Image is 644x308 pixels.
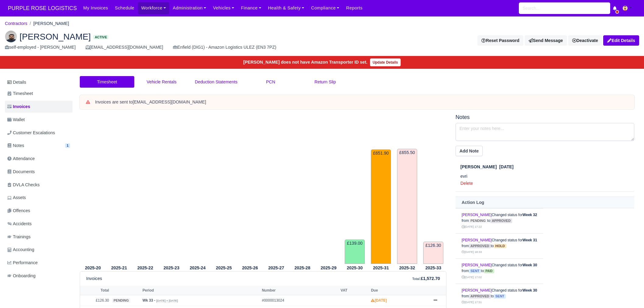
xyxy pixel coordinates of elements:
[460,173,634,180] p: evri
[5,21,27,26] a: Contractors
[462,238,492,242] a: [PERSON_NAME]
[397,149,417,264] td: £655.50
[138,2,170,14] a: Workforce
[456,197,634,208] th: Action Log
[7,233,30,240] span: Trainings
[185,264,211,271] th: 2025-24
[456,114,634,121] h5: Notes
[7,168,35,175] span: Documents
[65,143,70,148] span: 1
[494,244,506,248] span: hold
[371,149,391,264] td: £651.90
[93,35,108,40] span: Active
[7,155,35,162] span: Attendance
[460,163,634,170] div: [DATE]
[86,44,163,51] div: [EMAIL_ADDRESS][DOMAIN_NAME]
[238,2,265,14] a: Finance
[494,294,506,299] span: sent
[462,250,482,254] small: [DATE] 18:33
[523,238,537,242] strong: Week 31
[603,35,639,46] a: Edit Details
[462,275,482,279] small: [DATE] 17:02
[369,286,428,295] th: Due
[265,2,308,14] a: Health & Safety
[263,264,289,271] th: 2025-27
[132,264,158,271] th: 2025-22
[5,218,72,230] a: Accidents
[80,76,134,88] a: Timesheet
[80,286,111,295] th: Total
[5,101,72,113] a: Invoices
[7,220,32,227] span: Accidents
[7,207,30,214] span: Offences
[523,213,537,217] strong: Week 32
[5,88,72,100] a: Timesheet
[456,259,543,284] td: Changed status for from to
[158,264,185,271] th: 2025-23
[456,146,483,156] button: Add Note
[7,194,26,201] span: Assets
[211,264,237,271] th: 2025-25
[143,298,155,303] strong: Wk 33 -
[106,264,132,271] th: 2025-21
[0,26,644,56] div: Mehrshad Rizi
[237,264,263,271] th: 2025-26
[7,181,40,188] span: DVLA Checks
[460,181,473,186] a: Delete
[308,2,343,14] a: Compliance
[111,2,138,14] a: Schedule
[156,299,178,303] small: [DATE] » [DATE]
[421,276,440,281] strong: £1,572.70
[27,20,69,27] li: [PERSON_NAME]
[7,103,30,110] span: Invoices
[469,269,481,273] span: sent
[7,272,36,279] span: Onboarding
[523,263,537,267] strong: Week 30
[370,58,401,66] a: Update Details
[80,2,111,14] a: My Invoices
[5,231,72,243] a: Trainings
[5,166,72,178] a: Documents
[568,35,602,46] a: Deactivate
[469,219,487,223] span: pending
[7,116,25,123] span: Wallet
[5,244,72,256] a: Accounting
[95,99,628,105] div: Invoices are sent to
[141,286,260,295] th: Period
[462,263,492,267] a: [PERSON_NAME]
[5,114,72,126] a: Wallet
[456,233,543,259] td: Changed status for from to
[5,192,72,204] a: Assets
[7,129,55,136] span: Customer Escalations
[339,286,370,295] th: VAT
[523,288,537,292] strong: Week 30
[5,257,72,269] a: Performance
[112,298,130,303] span: pending
[243,76,298,88] a: PCN
[525,35,567,46] a: Send Message
[469,294,491,299] span: approved
[368,264,394,271] th: 2025-31
[5,127,72,139] a: Customer Escalations
[412,275,440,282] div: :
[80,295,111,306] td: £126.30
[5,270,72,282] a: Onboarding
[5,153,72,165] a: Attendance
[169,2,209,14] a: Administration
[260,295,339,306] td: #0000013024
[134,76,189,88] a: Vehicle Rentals
[7,90,33,97] span: Timesheet
[5,44,76,51] div: self-employed - [PERSON_NAME]
[5,140,72,152] a: Notes 1
[298,76,352,88] a: Return Slip
[343,2,366,14] a: Reports
[423,242,443,264] td: £126.30
[5,205,72,217] a: Offences
[484,269,494,273] span: paid
[342,264,368,271] th: 2025-30
[519,2,610,14] input: Search...
[5,179,72,191] a: DVLA Checks
[7,142,24,149] span: Notes
[173,44,276,51] div: Enfield (DIG1) - Amazon Logistics ULEZ (EN3 7PZ)
[7,246,34,253] span: Accounting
